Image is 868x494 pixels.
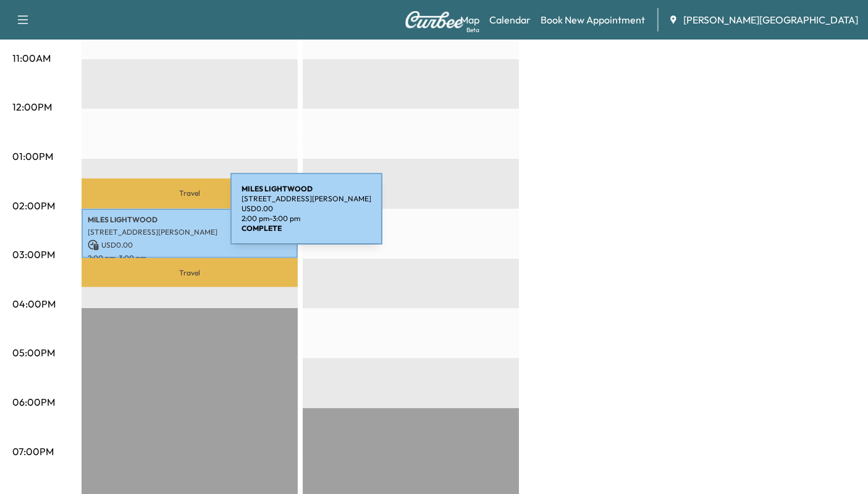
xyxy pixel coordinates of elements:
b: COMPLETE [242,224,282,233]
p: 12:00PM [12,99,52,114]
p: 2:00 pm - 3:00 pm [242,214,371,224]
a: Calendar [489,12,531,27]
a: Book New Appointment [541,12,645,27]
p: Travel [82,258,298,287]
p: 2:00 pm - 3:00 pm [88,253,292,263]
p: 04:00PM [12,296,56,311]
p: [STREET_ADDRESS][PERSON_NAME] [88,227,292,237]
p: 07:00PM [12,444,54,459]
p: Travel [82,178,298,208]
p: USD 0.00 [88,240,292,251]
p: 03:00PM [12,247,55,262]
p: 05:00PM [12,345,55,360]
p: MILES LIGHTWOOD [88,215,292,225]
a: MapBeta [460,12,479,27]
p: [STREET_ADDRESS][PERSON_NAME] [242,194,371,204]
p: 02:00PM [12,198,55,213]
p: 11:00AM [12,51,51,65]
p: USD 0.00 [242,204,371,214]
p: 01:00PM [12,149,53,164]
div: Beta [466,25,479,35]
b: MILES LIGHTWOOD [242,184,313,193]
p: 06:00PM [12,395,55,409]
span: [PERSON_NAME][GEOGRAPHIC_DATA] [683,12,858,27]
img: Curbee Logo [405,11,464,28]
